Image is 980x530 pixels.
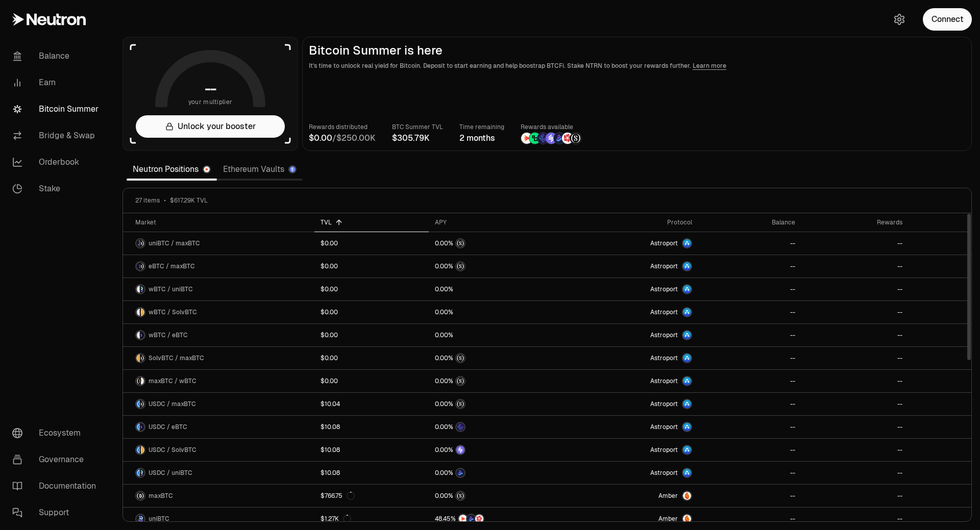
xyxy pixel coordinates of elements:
a: Bridge & Swap [4,122,110,149]
a: AmberAmber [564,508,698,530]
div: Balance [704,218,795,226]
a: Documentation [4,473,110,499]
img: eBTC Logo [141,331,144,339]
a: -- [698,324,801,346]
a: -- [698,301,801,323]
img: SolvBTC Logo [141,446,144,454]
button: Structured Points [435,261,558,271]
img: wBTC Logo [136,308,140,316]
div: $0.00 [321,354,338,362]
a: Astroport [564,255,698,277]
span: Astroport [650,377,678,385]
span: Astroport [650,446,678,454]
img: uniBTC Logo [141,469,144,477]
img: Ethereum Logo [289,166,296,172]
img: Solv Points [456,446,464,454]
div: $0.00 [321,308,338,316]
a: $0.00 [314,278,429,300]
div: $0.00 [321,239,338,247]
a: -- [698,393,801,415]
a: -- [698,508,801,530]
p: Time remaining [459,122,504,132]
span: Amber [658,492,678,500]
a: Learn more [693,62,726,70]
a: Bitcoin Summer [4,96,110,122]
span: Astroport [650,239,678,247]
a: Astroport [564,301,698,323]
img: NTRN [459,515,467,523]
button: Bedrock Diamonds [435,468,558,478]
a: $766.75 [314,485,429,507]
a: Astroport [564,462,698,484]
a: uniBTC LogomaxBTC LogouniBTC / maxBTC [123,232,314,255]
a: $10.08 [314,416,429,438]
button: Structured Points [435,353,558,363]
a: maxBTC LogowBTC LogomaxBTC / wBTC [123,370,314,392]
a: $1.27K [314,508,429,530]
a: -- [698,439,801,461]
img: Structured Points [456,377,464,385]
a: -- [698,255,801,277]
span: wBTC / eBTC [149,331,188,339]
a: $10.04 [314,393,429,415]
img: wBTC Logo [136,331,140,339]
a: EtherFi Points [429,416,564,438]
img: EtherFi Points [456,423,464,431]
a: -- [698,485,801,507]
img: Bedrock Diamonds [467,515,475,523]
span: USDC / eBTC [149,423,187,431]
div: APY [435,218,558,226]
span: USDC / SolvBTC [149,446,197,454]
img: maxBTC Logo [141,262,144,270]
a: -- [698,232,801,255]
img: Structured Points [456,400,464,408]
a: -- [698,370,801,392]
div: $766.75 [321,492,355,500]
a: uniBTC LogouniBTC [123,508,314,530]
button: Structured Points [435,491,558,501]
a: Structured Points [429,393,564,415]
span: maxBTC / wBTC [149,377,197,385]
button: Solv Points [435,445,558,455]
img: SolvBTC Logo [141,308,144,316]
a: Stake [4,175,110,202]
span: Astroport [650,354,678,362]
a: USDC LogomaxBTC LogoUSDC / maxBTC [123,393,314,415]
button: Connect [923,8,972,31]
p: Rewards available [521,122,582,132]
span: wBTC / SolvBTC [149,308,197,316]
a: Astroport [564,324,698,346]
h1: -- [205,81,216,97]
div: $1.27K [321,515,351,523]
img: maxBTC Logo [136,377,140,385]
a: Solv Points [429,439,564,461]
a: Astroport [564,370,698,392]
a: Structured Points [429,232,564,255]
a: $10.08 [314,462,429,484]
button: NTRNBedrock DiamondsMars Fragments [435,514,558,524]
span: Astroport [650,262,678,270]
button: Structured Points [435,376,558,386]
a: -- [801,439,909,461]
a: Astroport [564,347,698,369]
span: uniBTC / maxBTC [149,239,200,247]
img: Solv Points [546,133,557,144]
img: Structured Points [456,492,464,500]
span: wBTC / uniBTC [149,285,193,293]
a: -- [801,462,909,484]
a: Governance [4,446,110,473]
img: maxBTC Logo [141,400,144,408]
a: -- [698,347,801,369]
img: maxBTC Logo [136,492,144,500]
img: USDC Logo [136,400,140,408]
div: $0.00 [321,262,338,270]
div: $0.00 [321,377,338,385]
a: -- [801,485,909,507]
a: SolvBTC LogomaxBTC LogoSolvBTC / maxBTC [123,347,314,369]
a: Support [4,499,110,526]
button: Structured Points [435,238,558,248]
span: Astroport [650,285,678,293]
a: Structured Points [429,347,564,369]
span: Astroport [650,469,678,477]
img: USDC Logo [136,423,140,431]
